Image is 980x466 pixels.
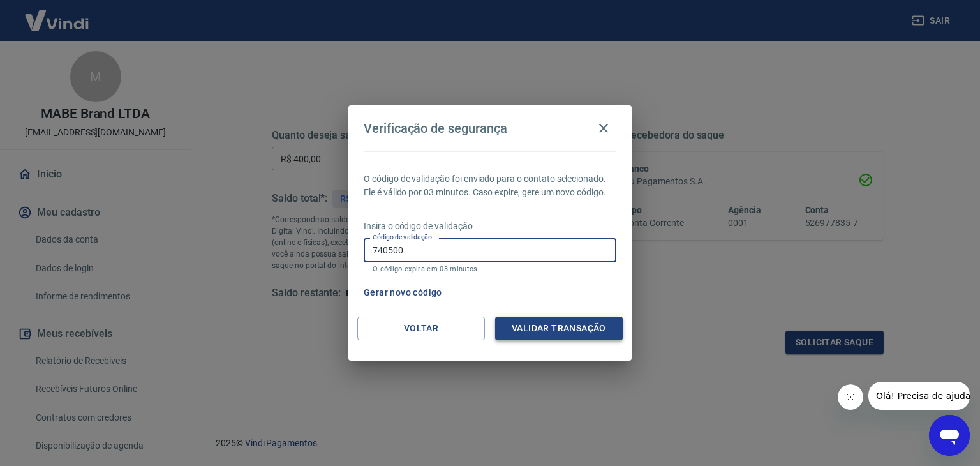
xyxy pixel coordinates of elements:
[929,415,970,456] iframe: Botão para abrir a janela de mensagens
[8,9,107,19] span: Olá! Precisa de ajuda?
[357,317,485,340] button: Voltar
[359,281,447,304] button: Gerar novo código
[838,384,863,410] iframe: Fechar mensagem
[364,220,616,233] p: Insira o código de validação
[868,382,970,410] iframe: Mensagem da empresa
[373,232,432,242] label: Código de validação
[364,172,616,199] p: O código de validação foi enviado para o contato selecionado. Ele é válido por 03 minutos. Caso e...
[364,121,507,136] h4: Verificação de segurança
[495,317,623,340] button: Validar transação
[373,265,607,273] p: O código expira em 03 minutos.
